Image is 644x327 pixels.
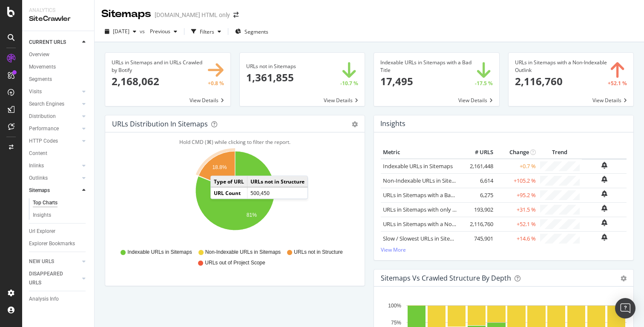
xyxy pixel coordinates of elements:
[29,257,80,266] a: NEW URLS
[538,146,582,159] th: Trend
[29,38,66,47] div: CURRENT URLS
[33,211,88,220] a: Insights
[29,257,54,266] div: NEW URLS
[461,146,495,159] th: # URLS
[29,87,80,96] a: Visits
[29,63,88,72] a: Movements
[388,303,401,309] text: 100%
[383,191,501,199] a: URLs in Sitemaps with a Bad HTTP Status Code
[211,176,247,187] td: Type of URL
[615,298,635,318] div: Open Intercom Messenger
[29,137,80,146] a: HTTP Codes
[29,295,59,304] div: Analysis Info
[461,202,495,217] td: 193,902
[495,217,538,231] td: +52.1 %
[461,159,495,174] td: 2,161,448
[29,161,44,170] div: Inlinks
[461,231,495,246] td: 745,901
[495,202,538,217] td: +31.5 %
[601,176,607,183] div: bell-plus
[601,205,607,212] div: bell-plus
[29,14,87,24] div: SiteCrawler
[29,186,50,195] div: Sitemaps
[383,220,502,228] a: URLs in Sitemaps with a Non-Indexable Outlink
[188,25,224,38] button: Filters
[33,211,51,220] div: Insights
[381,274,511,282] div: Sitemaps vs Crawled Structure by Depth
[127,249,192,256] span: Indexable URLs in Sitemaps
[383,206,489,213] a: URLs in Sitemaps with only 1 Follow Inlink
[601,162,607,169] div: bell-plus
[29,161,80,170] a: Inlinks
[461,217,495,231] td: 2,116,760
[601,190,607,197] div: bell-plus
[112,146,358,245] svg: A chart.
[29,100,80,109] a: Search Engines
[29,295,88,304] a: Analysis Info
[461,188,495,202] td: 6,275
[29,112,80,121] a: Distribution
[461,173,495,188] td: 6,614
[29,174,48,183] div: Outlinks
[232,25,272,38] button: Segments
[33,198,57,207] div: Top Charts
[29,100,64,109] div: Search Engines
[244,28,268,35] span: Segments
[29,174,80,183] a: Outlinks
[29,227,55,236] div: Url Explorer
[247,187,308,198] td: 500,450
[29,75,88,84] a: Segments
[601,234,607,241] div: bell-plus
[29,87,42,96] div: Visits
[29,270,80,287] a: DISAPPEARED URLS
[601,219,607,226] div: bell-plus
[29,227,88,236] a: Url Explorer
[205,259,265,267] span: URLs out of Project Scope
[205,249,281,256] span: Non-Indexable URLs in Sitemaps
[101,7,151,21] div: Sitemaps
[391,320,401,326] text: 75%
[29,75,52,84] div: Segments
[155,11,230,19] div: [DOMAIN_NAME] HTML only
[140,28,147,35] span: vs
[381,146,461,159] th: Metric
[29,38,80,47] a: CURRENT URLS
[495,173,538,188] td: +105.2 %
[147,25,181,38] button: Previous
[29,50,88,59] a: Overview
[29,7,87,14] div: Analytics
[495,188,538,202] td: +95.2 %
[29,149,88,158] a: Content
[383,177,466,184] a: Non-Indexable URLs in Sitemaps
[212,165,227,171] text: 18.8%
[33,198,88,207] a: Top Charts
[233,12,239,18] div: arrow-right-arrow-left
[247,176,308,187] td: URLs not in Structure
[495,159,538,174] td: +0.7 %
[29,239,88,248] a: Explorer Bookmarks
[383,162,453,170] a: Indexable URLs in Sitemaps
[29,186,80,195] a: Sitemaps
[29,124,59,133] div: Performance
[200,28,214,35] div: Filters
[247,212,257,218] text: 81%
[380,118,405,129] h4: Insights
[352,121,358,127] div: gear
[294,249,343,256] span: URLs not in Structure
[383,235,464,242] a: Slow / Slowest URLs in Sitemaps
[29,124,80,133] a: Performance
[211,187,247,198] td: URL Count
[29,112,56,121] div: Distribution
[147,28,170,35] span: Previous
[621,275,627,281] div: gear
[495,146,538,159] th: Change
[29,50,49,59] div: Overview
[113,28,129,35] span: 2025 Aug. 7th
[29,239,75,248] div: Explorer Bookmarks
[381,246,627,253] a: View More
[29,270,72,287] div: DISAPPEARED URLS
[29,149,47,158] div: Content
[495,231,538,246] td: +14.6 %
[101,25,140,38] button: [DATE]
